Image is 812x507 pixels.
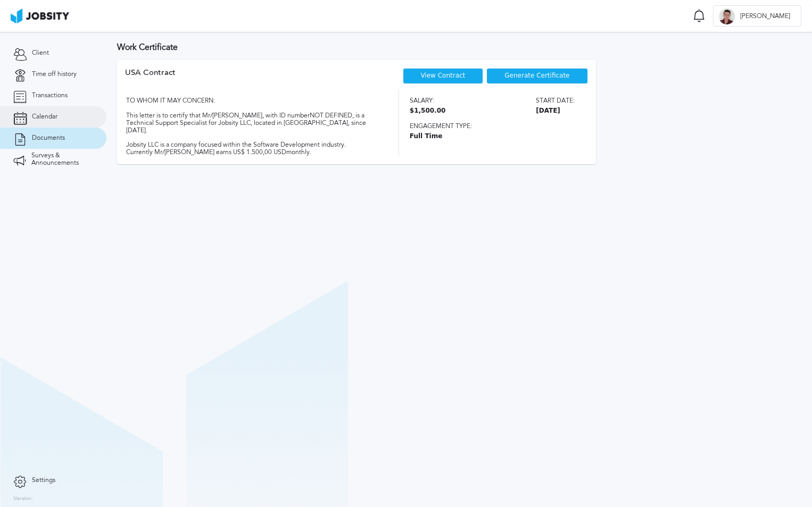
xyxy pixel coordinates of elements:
button: O[PERSON_NAME] [713,5,801,27]
label: Version: [13,496,33,502]
span: Salary: [410,97,446,105]
div: USA Contract [125,68,176,89]
span: Settings [32,477,55,484]
span: Full Time [410,133,575,140]
span: [DATE] [536,107,575,115]
span: $1,500.00 [410,107,446,115]
span: Client [32,49,49,57]
img: ab4bad089aa723f57921c736e9817d99.png [11,9,69,23]
a: View Contract [420,72,465,79]
span: Engagement type: [410,123,575,130]
span: Time off history [32,71,77,78]
div: O [719,9,735,24]
span: Start date: [536,97,575,105]
span: Documents [32,134,65,142]
span: [PERSON_NAME] [735,13,796,20]
div: TO WHOM IT MAY CONCERN: This letter is to certify that Mr/[PERSON_NAME], with ID number NOT DEFIN... [125,89,380,156]
span: Calendar [32,113,57,121]
h3: Work Certificate [117,43,801,52]
span: Surveys & Announcements [31,152,93,167]
span: Transactions [32,92,68,99]
span: Generate Certificate [504,72,569,80]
